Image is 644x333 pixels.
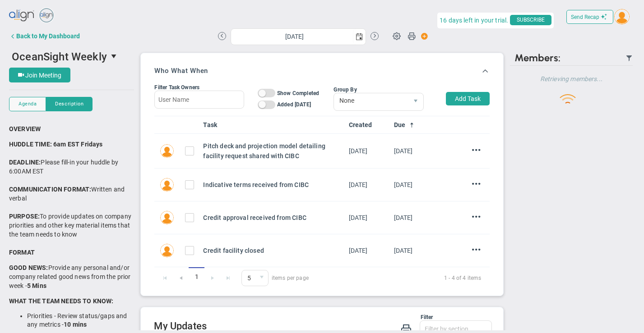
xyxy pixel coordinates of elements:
button: Description [46,97,93,111]
span: Join Meeting [25,72,61,79]
img: Tyler Van Schoonhoven [160,211,174,224]
span: [DATE] [394,147,413,155]
span: Filter Updated Members [625,55,633,62]
button: Agenda [9,97,46,111]
div: Filter Task Owners [154,84,244,91]
strong: WHAT THE TEAM NEEDS TO KNOW: [9,297,113,305]
span: 1 [189,267,204,287]
span: [DATE] [394,247,413,254]
li: Priorities - Review status/gaps and any metrics - [27,312,134,329]
div: Wed Aug 06 2025 12:32:12 GMT-0400 (Eastern Daylight Time) [349,146,387,156]
span: SUBSCRIBE [510,15,551,25]
span: Description [55,100,83,108]
span: 0 [241,270,269,286]
img: 204747.Person.photo [614,9,630,24]
span: select [107,49,122,64]
strong: 10 mins [64,321,87,328]
img: Tyler Van Schoonhoven [160,244,174,257]
strong: 5 Mins [27,282,46,289]
p: Provide any personal and/or company related good news from the prior week - [9,263,134,290]
div: Wed Aug 06 2025 12:34:03 GMT-0400 (Eastern Daylight Time) [349,246,387,255]
span: Send Recap [571,14,599,20]
h3: Who What When [154,67,208,75]
div: Indicative terms received from CIBC [203,180,341,190]
span: None [334,93,408,109]
span: Show Completed [277,90,319,96]
strong: OVERVIEW [9,125,41,132]
strong: HUDDLE TIME: 6am EST Fridays [9,141,102,148]
div: Filter [154,314,433,320]
img: align-logo.svg [9,7,35,25]
img: Tyler Van Schoonhoven [160,144,174,158]
strong: PURPOSE: [9,213,40,220]
div: Wed Aug 06 2025 12:32:38 GMT-0400 (Eastern Daylight Time) [349,180,387,190]
img: Tyler Van Schoonhoven [160,178,174,192]
span: Action Button [417,30,428,42]
span: Members: [514,52,561,64]
div: Back to My Dashboard [16,32,80,40]
span: select [353,29,366,45]
button: Join Meeting [9,68,70,82]
h4: Retrieving members... [510,75,633,83]
a: Due [394,121,432,128]
span: 5 [242,270,255,286]
div: Pitch deck and projection model detailing facility request shared with CIBC [203,141,341,161]
div: Wed Aug 06 2025 12:33:29 GMT-0400 (Eastern Daylight Time) [349,213,387,223]
input: User Name [154,91,244,109]
span: select [255,270,268,286]
span: Agenda [19,100,37,108]
strong: DEADLINE: [9,159,41,166]
span: Print Huddle [408,32,416,44]
span: select [408,93,423,110]
span: items per page [241,270,309,286]
div: Credit approval received from CIBC [203,213,341,223]
button: Back to My Dashboard [9,27,80,45]
span: [DATE] [394,181,413,188]
div: Credit facility closed [203,246,341,255]
span: [DATE] [394,214,413,221]
strong: GOOD NEWS: [9,264,48,271]
p: Please fill-in your huddle by 6:00AM EST Written and verbal To provide updates on company priorit... [9,140,134,257]
span: 1 - 4 of 4 items [320,273,482,283]
button: Add Task [446,92,490,105]
span: Huddle Settings [388,27,405,44]
span: 16 days left in your trial. [440,15,508,26]
span: FORMAT [9,249,35,256]
a: Task [203,121,341,128]
a: Created [349,121,387,128]
strong: COMMUNICATION FORMAT: [9,186,91,193]
div: Group By [334,87,424,93]
span: OceanSight Weekly [12,50,107,63]
span: Added [DATE] [277,101,311,108]
button: Send Recap [566,10,613,24]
